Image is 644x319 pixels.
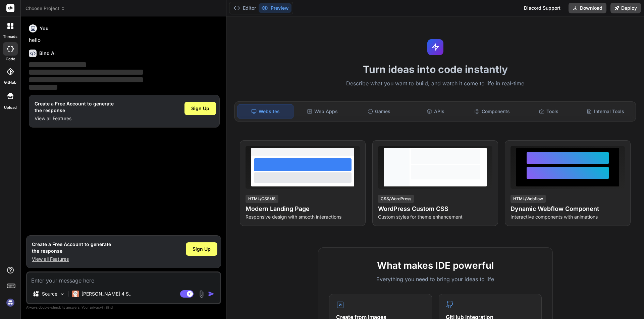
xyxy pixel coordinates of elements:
div: CSS/WordPress [378,195,414,203]
div: Web Apps [295,104,350,118]
p: Always double-check its answers. Your in Bind [26,304,221,311]
h6: You [40,25,49,32]
p: Interactive components with animations [511,214,625,220]
h4: Dynamic Webflow Component [511,204,625,214]
span: Sign Up [191,105,209,112]
h4: Modern Landing Page [246,204,360,214]
span: privacy [90,305,102,309]
p: Source [42,291,57,297]
span: ‌ [29,62,86,67]
button: Deploy [610,3,641,13]
h4: WordPress Custom CSS [378,204,492,214]
span: Choose Project [25,5,65,12]
img: signin [5,297,16,308]
h2: What makes IDE powerful [329,258,542,272]
span: ‌ [29,77,143,82]
span: Sign Up [193,246,211,252]
div: HTML/CSS/JS [246,195,278,203]
p: View all Features [32,256,111,262]
img: Claude 4 Sonnet [72,291,79,297]
h1: Turn ideas into code instantly [230,63,640,75]
p: Responsive design with smooth interactions [246,214,360,220]
label: Upload [4,105,17,110]
button: Editor [231,3,259,13]
div: HTML/Webflow [511,195,546,203]
button: Download [569,3,606,13]
span: ‌ [29,70,143,75]
p: View all Features [35,115,114,122]
div: Tools [521,104,577,118]
div: Websites [237,104,293,118]
div: Internal Tools [578,104,633,118]
img: icon [208,291,215,297]
div: Discord Support [520,3,565,13]
p: Custom styles for theme enhancement [378,214,492,220]
h1: Create a Free Account to generate the response [35,100,114,114]
button: Preview [259,3,291,13]
p: [PERSON_NAME] 4 S.. [82,291,131,297]
p: Describe what you want to build, and watch it come to life in real-time [230,79,640,88]
h6: Bind AI [39,50,56,57]
h1: Create a Free Account to generate the response [32,241,111,254]
label: GitHub [4,80,16,85]
label: code [6,56,15,62]
div: Games [352,104,407,118]
span: ‌ [29,85,57,90]
div: Components [465,104,520,118]
p: Everything you need to bring your ideas to life [329,275,542,283]
p: hello [29,36,220,44]
img: attachment [198,290,205,298]
div: APIs [408,104,463,118]
label: threads [3,34,17,39]
img: Pick Models [59,291,65,297]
